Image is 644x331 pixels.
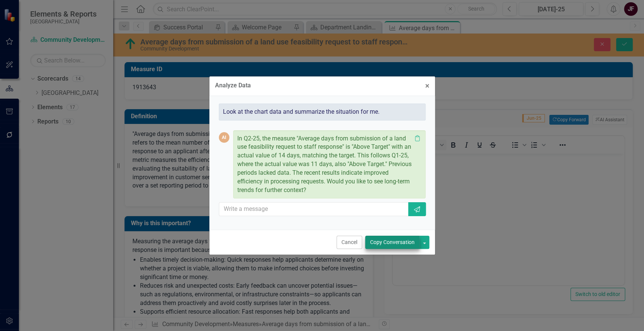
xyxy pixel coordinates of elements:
div: Analyze Data [215,82,251,89]
div: AI [219,132,229,143]
p: In Q2-25, the measure "Average days from submission of a land use feasibility request to staff re... [237,134,412,195]
button: Cancel [337,236,362,249]
span: × [425,81,429,90]
input: Write a message [219,202,409,216]
div: Look at the chart data and summarize the situation for me. [219,104,426,121]
button: Copy Conversation [365,236,420,249]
